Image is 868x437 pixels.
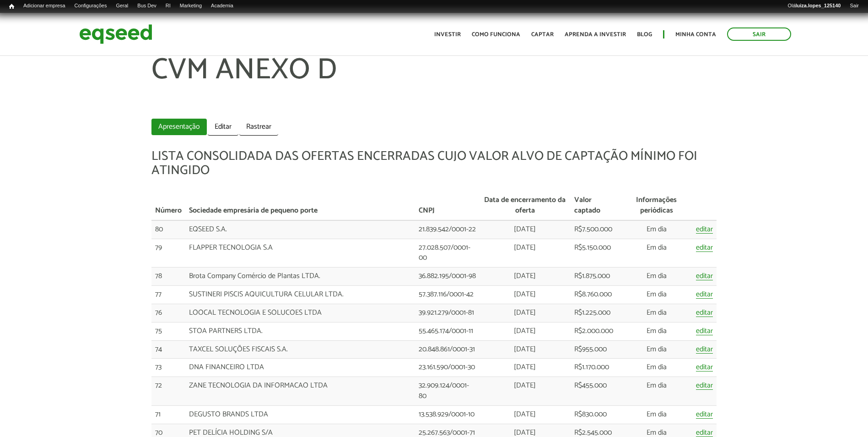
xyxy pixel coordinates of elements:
td: 36.882.195/0001-98 [415,268,480,286]
td: 55.465.174/0001-11 [415,322,480,340]
td: 32.909.124/0001-80 [415,377,480,406]
td: 27.028.507/0001-00 [415,239,480,268]
td: 74 [151,340,185,359]
a: Investir [434,32,461,38]
th: Data de encerramento da oferta [480,191,571,220]
a: Configurações [70,2,112,10]
td: R$1.225.000 [571,304,621,322]
a: editar [696,291,713,299]
a: Minha conta [675,32,716,38]
span: [DATE] [514,379,536,392]
a: Sair [845,2,863,10]
span: Início [9,3,14,10]
a: Marketing [175,2,206,10]
td: R$455.000 [571,377,621,406]
a: editar [696,273,713,280]
td: STOA PARTNERS LTDA. [185,322,415,340]
td: Brota Company Comércio de Plantas LTDA. [185,268,415,286]
h5: LISTA CONSOLIDADA DAS OFERTAS ENCERRADAS CUJO VALOR ALVO DE CAPTAÇÃO MÍNIMO FOI ATINGIDO [151,149,717,178]
img: EqSeed [79,22,152,46]
a: editar [696,226,713,234]
a: Rastrear [239,119,278,136]
td: FLAPPER TECNOLOGIA S.A [185,239,415,268]
span: [DATE] [514,241,536,254]
td: Em dia [621,286,692,304]
span: [DATE] [514,408,536,421]
td: SUSTINERI PISCIS AQUICULTURA CELULAR LTDA. [185,286,415,304]
td: 76 [151,304,185,322]
span: [DATE] [514,325,536,337]
td: 73 [151,359,185,377]
h1: CVM ANEXO D [151,55,717,114]
a: Sair [727,27,791,41]
a: Blog [637,32,652,38]
td: ZANE TECNOLOGIA DA INFORMACAO LTDA [185,377,415,406]
td: Em dia [621,340,692,359]
span: [DATE] [514,306,536,319]
span: [DATE] [514,343,536,355]
a: editar [696,382,713,390]
td: 78 [151,268,185,286]
td: R$1.170.000 [571,359,621,377]
a: editar [696,346,713,354]
td: 20.848.861/0001-31 [415,340,480,359]
th: Informações periódicas [621,191,692,220]
span: [DATE] [514,223,536,235]
td: 23.161.590/0001-30 [415,359,480,377]
td: 21.839.542/0001-22 [415,220,480,239]
td: 79 [151,239,185,268]
td: R$2.000.000 [571,322,621,340]
td: Em dia [621,304,692,322]
a: Geral [111,2,133,10]
td: 71 [151,405,185,424]
a: Bus Dev [133,2,161,10]
th: CNPJ [415,191,480,220]
a: Oláluiza.lopes_125140 [783,2,845,10]
a: Adicionar empresa [19,2,70,10]
a: editar [696,429,713,437]
td: Em dia [621,220,692,239]
td: Em dia [621,239,692,268]
a: editar [696,364,713,371]
td: R$1.875.000 [571,268,621,286]
a: Como funciona [472,32,520,38]
td: R$830.000 [571,405,621,424]
td: R$5.150.000 [571,239,621,268]
span: [DATE] [514,288,536,300]
a: Editar [208,119,238,136]
td: 13.538.929/0001-10 [415,405,480,424]
td: 39.921.279/0001-81 [415,304,480,322]
td: TAXCEL SOLUÇÕES FISCAIS S.A. [185,340,415,359]
td: 77 [151,286,185,304]
td: LOOCAL TECNOLOGIA E SOLUCOES LTDA [185,304,415,322]
a: editar [696,244,713,252]
td: Em dia [621,268,692,286]
td: 72 [151,377,185,406]
td: Em dia [621,322,692,340]
th: Sociedade empresária de pequeno porte [185,191,415,220]
td: R$8.760.000 [571,286,621,304]
a: Apresentação [151,119,207,136]
td: 80 [151,220,185,239]
td: Em dia [621,377,692,406]
td: DEGUSTO BRANDS LTDA [185,405,415,424]
td: R$7.500.000 [571,220,621,239]
td: Em dia [621,359,692,377]
a: Academia [206,2,238,10]
td: R$955.000 [571,340,621,359]
a: Início [5,2,19,11]
td: Em dia [621,405,692,424]
a: Captar [531,32,554,38]
td: EQSEED S.A. [185,220,415,239]
th: Número [151,191,185,220]
span: [DATE] [514,270,536,282]
strong: luiza.lopes_125140 [796,3,841,8]
th: Valor captado [571,191,621,220]
a: editar [696,411,713,419]
a: editar [696,328,713,335]
td: DNA FINANCEIRO LTDA [185,359,415,377]
a: editar [696,309,713,317]
span: [DATE] [514,361,536,373]
a: RI [161,2,175,10]
a: Aprenda a investir [565,32,626,38]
